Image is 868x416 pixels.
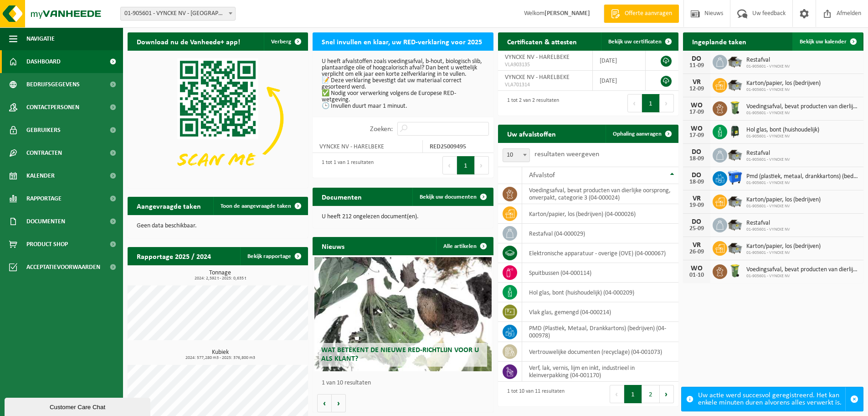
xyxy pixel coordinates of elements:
[746,204,821,209] span: 01-905601 - VYNCKE NV
[26,210,65,233] span: Documenten
[746,266,859,274] span: Voedingsafval, bevat producten van dierlijke oorsprong, onverpakt, categorie 3
[746,157,790,163] span: 01-905601 - VYNCKE NV
[332,394,346,412] button: Volgende
[746,80,821,87] span: Karton/papier, los (bedrijven)
[322,380,488,386] p: 1 van 10 resultaten
[688,179,706,185] div: 18-09
[688,272,706,279] div: 01-10
[240,247,307,265] a: Bekijk rapportage
[660,94,674,112] button: Next
[727,240,743,255] img: WB-5000-GAL-GY-01
[128,197,210,215] h2: Aangevraagde taken
[120,7,236,21] span: 01-905601 - VYNCKE NV - HARELBEKE
[522,243,678,263] td: elektronische apparatuur - overige (OVE) (04-000067)
[132,270,308,281] h3: Tonnage
[642,385,660,403] button: 2
[498,125,565,142] h2: Uw afvalstoffen
[522,283,678,302] td: hol glas, bont (huishoudelijk) (04-000209)
[792,32,863,51] a: Bekijk uw kalender
[746,57,790,64] span: Restafval
[688,265,706,272] div: WO
[746,87,821,93] span: 01-905601 - VYNCKE NV
[606,125,678,143] a: Ophaling aanvragen
[688,63,706,69] div: 11-09
[642,94,660,112] button: 1
[503,93,559,113] div: 1 tot 2 van 2 resultaten
[430,143,466,150] strong: RED25009495
[727,77,743,92] img: WB-5000-GAL-GY-01
[26,187,62,210] span: Rapportage
[26,96,79,119] span: Contactpersonen
[137,223,299,229] p: Geen data beschikbaar.
[436,237,493,255] a: Alle artikelen
[498,32,586,50] h2: Certificaten & attesten
[26,233,68,256] span: Product Shop
[128,247,220,265] h2: Rapportage 2025 / 2024
[128,51,308,186] img: Download de VHEPlus App
[505,74,570,81] span: VYNCKE NV - HARELBEKE
[322,58,484,110] p: U heeft afvalstoffen zoals voedingsafval, b-hout, biologisch slib, plantaardige olie of hoogcalor...
[132,356,308,360] span: 2024: 577,280 m3 - 2025: 376,800 m3
[412,188,493,206] a: Bekijk uw documenten
[271,39,291,45] span: Verberg
[313,237,354,255] h2: Nieuws
[746,134,819,139] span: 01-905601 - VYNCKE NV
[622,9,674,18] span: Offerte aanvragen
[746,227,790,232] span: 01-905601 - VYNCKE NV
[264,32,307,51] button: Verberg
[746,111,859,116] span: 01-905601 - VYNCKE NV
[522,263,678,283] td: spuitbussen (04-000114)
[688,218,706,226] div: DO
[746,103,859,111] span: Voedingsafval, bevat producten van dierlijke oorsprong, onverpakt, categorie 3
[688,132,706,139] div: 17-09
[26,164,55,187] span: Kalender
[503,149,529,162] span: 10
[746,150,790,157] span: Restafval
[601,32,678,51] a: Bekijk uw certificaten
[624,385,642,403] button: 1
[321,347,479,363] span: Wat betekent de nieuwe RED-richtlijn voor u als klant?
[746,250,821,256] span: 01-905601 - VYNCKE NV
[26,73,80,96] span: Bedrijfsgegevens
[522,302,678,322] td: vlak glas, gemengd (04-000214)
[746,173,859,180] span: Pmd (plastiek, metaal, drankkartons) (bedrijven)
[727,193,743,209] img: WB-5000-GAL-GY-01
[593,71,646,91] td: [DATE]
[313,188,371,205] h2: Documenten
[727,170,743,185] img: WB-1100-HPE-BE-01
[688,86,706,92] div: 12-09
[608,39,662,45] span: Bekijk uw certificaten
[727,53,743,69] img: WB-5000-GAL-GY-01
[522,224,678,243] td: restafval (04-000029)
[610,385,624,403] button: Previous
[475,156,489,174] button: Next
[522,184,678,204] td: voedingsafval, bevat producten van dierlijke oorsprong, onverpakt, categorie 3 (04-000024)
[522,322,678,342] td: PMD (Plastiek, Metaal, Drankkartons) (bedrijven) (04-000978)
[688,195,706,202] div: VR
[613,131,662,137] span: Ophaling aanvragen
[604,5,679,23] a: Offerte aanvragen
[688,172,706,179] div: DO
[442,156,457,174] button: Previous
[26,50,61,73] span: Dashboard
[746,274,859,279] span: 01-905601 - VYNCKE NV
[5,396,152,416] iframe: chat widget
[505,81,586,89] span: VLA701314
[746,64,790,69] span: 01-905601 - VYNCKE NV
[746,126,819,134] span: Hol glas, bont (huishoudelijk)
[221,203,291,209] span: Toon de aangevraagde taken
[505,61,586,68] span: VLA903135
[627,94,642,112] button: Previous
[314,257,491,371] a: Wat betekent de nieuwe RED-richtlijn voor u als klant?
[688,148,706,156] div: DO
[522,204,678,224] td: karton/papier, los (bedrijven) (04-000026)
[26,142,62,164] span: Contracten
[121,7,235,20] span: 01-905601 - VYNCKE NV - HARELBEKE
[660,385,674,403] button: Next
[683,32,755,50] h2: Ingeplande taken
[688,242,706,249] div: VR
[420,194,477,200] span: Bekijk uw documenten
[544,10,590,17] strong: [PERSON_NAME]
[529,172,555,179] span: Afvalstof
[746,196,821,204] span: Karton/papier, los (bedrijven)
